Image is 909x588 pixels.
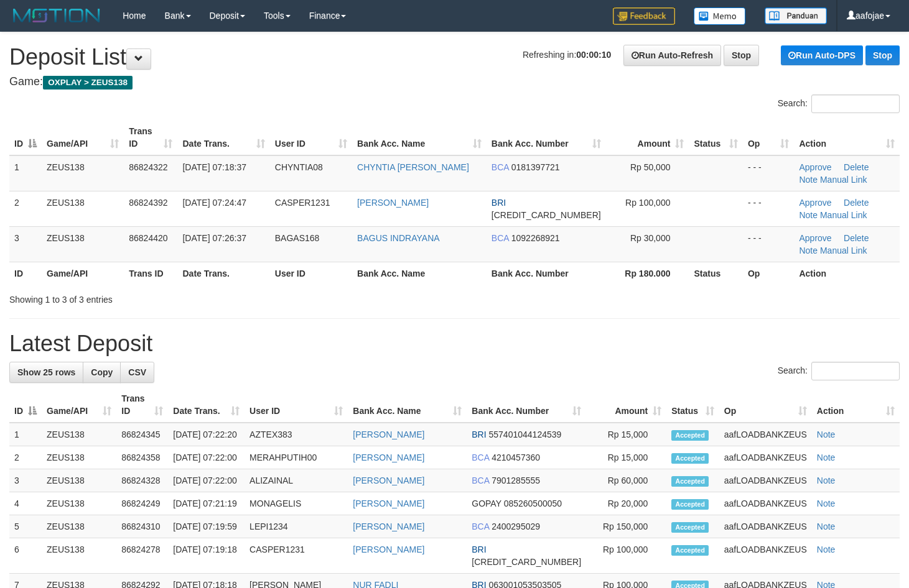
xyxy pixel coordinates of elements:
[576,50,611,60] strong: 00:00:10
[120,362,154,383] a: CSV
[275,162,323,172] span: CHYNTIA08
[630,233,671,243] span: Rp 30,000
[472,452,489,462] span: BCA
[42,262,124,285] th: Game/API
[799,175,818,185] a: Note
[586,515,666,538] td: Rp 150,000
[472,544,486,554] span: BRI
[42,423,116,446] td: ZEUS138
[487,262,606,285] th: Bank Acc. Number
[625,198,670,208] span: Rp 100,000
[511,233,560,243] span: Copy 1092268921 to clipboard
[781,45,863,65] a: Run Auto-DPS
[116,469,168,492] td: 86824328
[245,387,348,423] th: User ID: activate to sort column ascending
[42,492,116,515] td: ZEUS138
[348,387,467,423] th: Bank Acc. Name: activate to sort column ascending
[492,452,540,462] span: Copy 4210457360 to clipboard
[719,538,812,574] td: aafLOADBANKZEUS
[811,94,900,113] input: Search:
[671,476,709,487] span: Accepted
[778,94,900,113] label: Search:
[9,515,42,538] td: 5
[799,246,818,255] a: Note
[817,544,836,554] a: Note
[523,50,611,60] span: Refreshing in:
[353,521,424,531] a: [PERSON_NAME]
[357,162,469,172] a: CHYNTIA [PERSON_NAME]
[817,430,836,439] a: Note
[9,423,42,446] td: 1
[42,387,116,423] th: Game/API: activate to sort column ascending
[820,210,867,220] a: Manual Link
[613,7,675,25] img: Feedback.jpg
[124,262,177,285] th: Trans ID
[689,120,742,155] th: Status: activate to sort column ascending
[811,362,900,380] input: Search:
[820,246,867,255] a: Manual Link
[116,446,168,469] td: 86824358
[17,367,75,377] span: Show 25 rows
[743,191,795,226] td: - - -
[817,498,836,508] a: Note
[270,262,352,285] th: User ID
[817,452,836,462] a: Note
[719,492,812,515] td: aafLOADBANKZEUS
[467,387,586,423] th: Bank Acc. Number: activate to sort column ascending
[177,262,269,285] th: Date Trans.
[9,538,42,574] td: 6
[799,162,831,172] a: Approve
[492,210,601,220] span: Copy 656301005166532 to clipboard
[42,515,116,538] td: ZEUS138
[9,6,104,25] img: MOTION_logo.png
[168,538,245,574] td: [DATE] 07:19:18
[719,515,812,538] td: aafLOADBANKZEUS
[671,453,709,464] span: Accepted
[168,387,245,423] th: Date Trans.: activate to sort column ascending
[9,492,42,515] td: 4
[472,430,486,439] span: BRI
[586,423,666,446] td: Rp 15,000
[504,498,562,508] span: Copy 085260500050 to clipboard
[719,469,812,492] td: aafLOADBANKZEUS
[129,162,167,172] span: 86824322
[177,120,269,155] th: Date Trans.: activate to sort column ascending
[724,45,759,66] a: Stop
[472,521,489,531] span: BCA
[245,515,348,538] td: LEPI1234
[844,162,869,172] a: Delete
[353,498,424,508] a: [PERSON_NAME]
[606,120,689,155] th: Amount: activate to sort column ascending
[9,76,900,88] h4: Game:
[245,492,348,515] td: MONAGELIS
[606,262,689,285] th: Rp 180.000
[694,7,746,25] img: Button%20Memo.svg
[817,521,836,531] a: Note
[42,120,124,155] th: Game/API: activate to sort column ascending
[9,45,900,70] h1: Deposit List
[492,521,540,531] span: Copy 2400295029 to clipboard
[168,469,245,492] td: [DATE] 07:22:00
[492,233,509,243] span: BCA
[799,198,831,208] a: Approve
[586,387,666,423] th: Amount: activate to sort column ascending
[352,262,487,285] th: Bank Acc. Name
[42,226,124,262] td: ZEUS138
[820,175,867,185] a: Manual Link
[168,423,245,446] td: [DATE] 07:22:20
[124,120,177,155] th: Trans ID: activate to sort column ascending
[630,162,671,172] span: Rp 50,000
[623,45,721,66] a: Run Auto-Refresh
[586,469,666,492] td: Rp 60,000
[9,446,42,469] td: 2
[492,475,540,485] span: Copy 7901285555 to clipboard
[671,499,709,510] span: Accepted
[353,452,424,462] a: [PERSON_NAME]
[9,120,42,155] th: ID: activate to sort column descending
[129,233,167,243] span: 86824420
[245,469,348,492] td: ALIZAINAL
[182,198,246,208] span: [DATE] 07:24:47
[353,475,424,485] a: [PERSON_NAME]
[42,538,116,574] td: ZEUS138
[9,155,42,191] td: 1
